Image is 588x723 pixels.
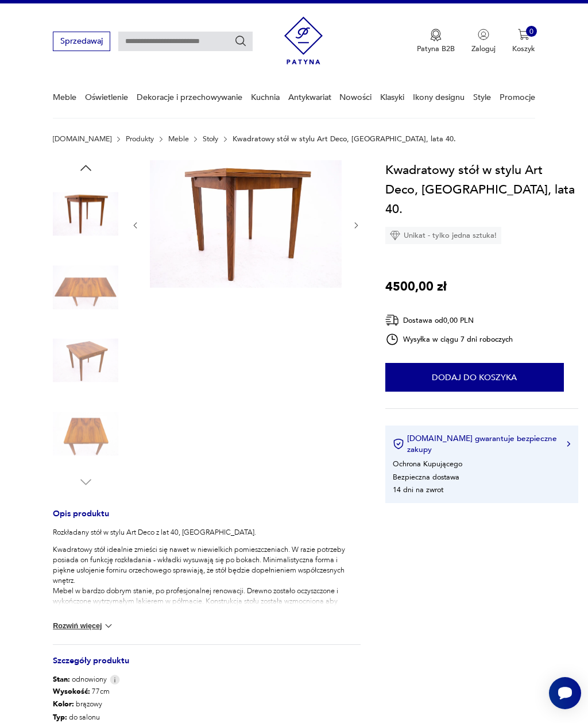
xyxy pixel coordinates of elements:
[53,527,361,538] p: Rozkładany stół w stylu Art Deco z lat 40, [GEOGRAPHIC_DATA].
[430,29,442,41] img: Ikona medalu
[478,29,489,40] img: Ikonka użytkownika
[53,328,118,393] img: Zdjęcie produktu Kwadratowy stół w stylu Art Deco, Polska, lata 40.
[512,44,535,54] p: Koszyk
[53,620,114,632] button: Rozwiń więcej
[234,35,247,48] button: Szukaj
[471,44,496,54] p: Zaloguj
[53,135,111,143] a: [DOMAIN_NAME]
[53,32,110,51] button: Sprzedawaj
[53,401,118,466] img: Zdjęcie produktu Kwadratowy stół w stylu Art Deco, Polska, lata 40.
[53,712,67,722] b: Typ :
[53,699,74,709] b: Kolor:
[126,135,154,143] a: Produkty
[385,313,513,327] div: Dostawa od 0,00 PLN
[471,29,496,54] button: Zaloguj
[385,313,399,327] img: Ikona dostawy
[473,78,491,117] a: Style
[518,29,529,40] img: Ikona koszyka
[393,433,570,455] button: [DOMAIN_NAME] gwarantuje bezpieczne zakupy
[393,438,404,450] img: Ikona certyfikatu
[53,544,361,617] p: Kwadratowy stół idealnie zmieści się nawet w niewielkich pomieszczeniach. W razie potrzeby posiad...
[512,29,535,54] button: 0Koszyk
[53,674,107,685] span: odnowiony
[53,254,118,320] img: Zdjęcie produktu Kwadratowy stół w stylu Art Deco, Polska, lata 40.
[53,511,361,528] h3: Opis produktu
[380,78,404,117] a: Klasyki
[53,674,70,685] b: Stan:
[393,485,443,495] li: 14 dni na zwrot
[284,13,323,68] img: Patyna - sklep z meblami i dekoracjami vintage
[53,658,361,675] h3: Szczegóły produktu
[390,230,400,241] img: Ikona diamentu
[288,78,331,117] a: Antykwariat
[53,698,247,711] p: brązowy
[168,135,189,143] a: Meble
[203,135,218,143] a: Stoły
[137,78,242,117] a: Dekoracje i przechowywanie
[393,472,459,482] li: Bezpieczna dostawa
[526,26,537,37] div: 0
[233,135,456,143] p: Kwadratowy stół w stylu Art Deco, [GEOGRAPHIC_DATA], lata 40.
[53,685,247,698] p: 77cm
[339,78,372,117] a: Nowości
[53,38,110,45] a: Sprzedawaj
[417,29,455,54] a: Ikona medaluPatyna B2B
[85,78,128,117] a: Oświetlenie
[417,44,455,54] p: Patyna B2B
[567,441,570,447] img: Ikona strzałki w prawo
[417,29,455,54] button: Patyna B2B
[385,363,564,392] button: Dodaj do koszyka
[110,675,120,685] img: Info icon
[500,78,535,117] a: Promocje
[549,677,581,709] iframe: Smartsupp widget button
[103,620,114,632] img: chevron down
[53,181,118,247] img: Zdjęcie produktu Kwadratowy stół w stylu Art Deco, Polska, lata 40.
[393,459,462,469] li: Ochrona Kupującego
[53,78,76,117] a: Meble
[385,332,513,346] div: Wysyłka w ciągu 7 dni roboczych
[413,78,465,117] a: Ikony designu
[53,686,90,697] b: Wysokość :
[385,160,578,219] h1: Kwadratowy stół w stylu Art Deco, [GEOGRAPHIC_DATA], lata 40.
[251,78,280,117] a: Kuchnia
[385,277,447,296] p: 4500,00 zł
[150,160,342,288] img: Zdjęcie produktu Kwadratowy stół w stylu Art Deco, Polska, lata 40.
[385,227,501,244] div: Unikat - tylko jedna sztuka!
